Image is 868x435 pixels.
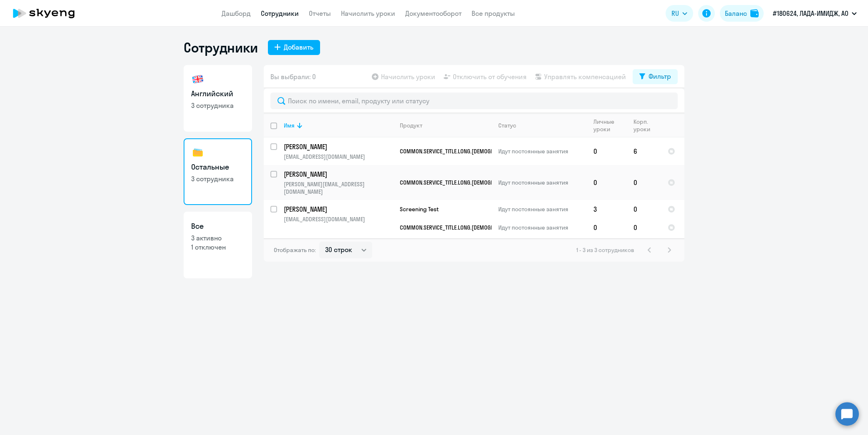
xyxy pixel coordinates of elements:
img: english [191,72,204,86]
div: Имя [284,122,295,129]
td: 0 [627,218,661,237]
div: Добавить [284,42,313,52]
a: [PERSON_NAME][EMAIL_ADDRESS][DOMAIN_NAME] [284,142,393,160]
button: RU [666,5,693,22]
td: 3 [587,200,627,218]
p: 1 отключен [191,242,245,252]
td: 6 [627,137,661,165]
p: 3 сотрудника [191,174,245,183]
p: [PERSON_NAME] [284,142,393,151]
img: others [191,146,204,159]
h1: Сотрудники [184,39,258,56]
p: Идут постоянные занятия [498,147,586,155]
p: Идут постоянные занятия [498,179,586,186]
span: COMMON.SERVICE_TITLE.LONG.[DEMOGRAPHIC_DATA] [400,147,525,155]
a: Сотрудники [261,9,299,17]
span: 1 - 3 из 3 сотрудников [576,246,634,254]
span: Отображать по: [274,246,316,254]
a: Все3 активно1 отключен [184,212,252,278]
div: Фильтр [648,71,671,81]
button: Фильтр [633,69,678,84]
a: Английский3 сотрудника [184,65,252,132]
a: Все продукты [472,9,515,17]
a: Дашборд [222,9,251,17]
p: 3 активно [191,233,245,242]
span: RU [671,8,679,18]
a: Отчеты [309,9,331,17]
p: [EMAIL_ADDRESS][DOMAIN_NAME] [284,153,393,160]
h3: Остальные [191,162,245,172]
p: [PERSON_NAME][EMAIL_ADDRESS][DOMAIN_NAME] [284,180,393,195]
span: Вы выбрали: 0 [270,72,316,82]
button: Балансbalance [720,5,764,22]
p: 3 сотрудника [191,101,245,110]
td: 0 [587,137,627,165]
p: [PERSON_NAME] [284,170,393,179]
div: Корп. уроки [633,118,661,133]
a: Начислить уроки [341,9,395,17]
td: 0 [587,165,627,200]
h3: Все [191,221,245,232]
div: Имя [284,122,393,129]
span: COMMON.SERVICE_TITLE.LONG.[DEMOGRAPHIC_DATA] [400,224,525,231]
td: 0 [627,165,661,200]
input: Поиск по имени, email, продукту или статусу [270,92,678,109]
div: Продукт [400,122,422,129]
div: Баланс [725,8,747,18]
button: #180624, ЛАДА-ИМИДЖ, АО [769,3,861,23]
span: Screening Test [400,205,439,213]
a: [PERSON_NAME][PERSON_NAME][EMAIL_ADDRESS][DOMAIN_NAME] [284,170,393,195]
p: [PERSON_NAME] [284,205,393,214]
a: Остальные3 сотрудника [184,138,252,205]
a: [PERSON_NAME][EMAIL_ADDRESS][DOMAIN_NAME] [284,205,393,223]
td: 0 [627,200,661,218]
button: Добавить [268,40,320,55]
img: balance [750,9,759,17]
span: COMMON.SERVICE_TITLE.LONG.[DEMOGRAPHIC_DATA] [400,179,525,186]
p: #180624, ЛАДА-ИМИДЖ, АО [773,8,848,18]
a: Документооборот [405,9,462,17]
h3: Английский [191,88,245,99]
td: 0 [587,218,627,237]
p: Идут постоянные занятия [498,205,586,213]
div: Личные уроки [593,118,626,133]
div: Статус [498,122,516,129]
p: Идут постоянные занятия [498,224,586,231]
p: [EMAIL_ADDRESS][DOMAIN_NAME] [284,215,393,223]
